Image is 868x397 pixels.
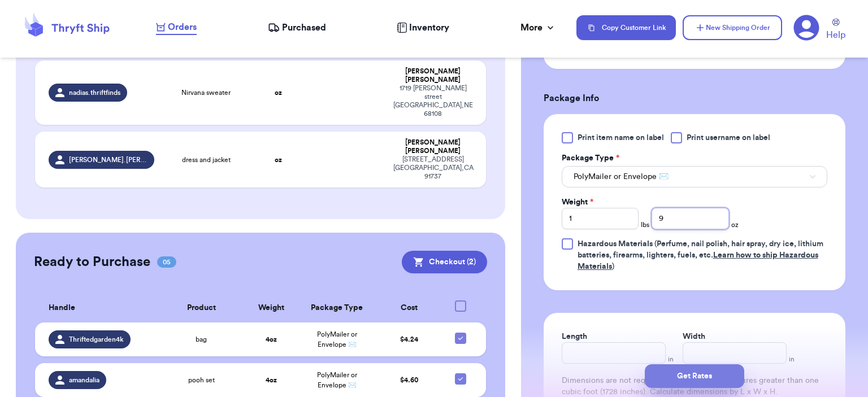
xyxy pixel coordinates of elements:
[157,256,176,268] span: 05
[69,155,148,164] span: [PERSON_NAME].[PERSON_NAME]
[668,355,674,364] span: in
[266,377,277,383] strong: 4 oz
[397,21,449,34] a: Inventory
[645,364,744,388] button: Get Rates
[317,331,357,348] span: PolyMailer or Envelope ✉️
[520,21,556,34] div: More
[789,355,795,364] span: in
[576,15,676,40] button: Copy Customer Link
[49,302,75,314] span: Handle
[578,240,653,248] span: Hazardous Materials
[687,132,770,143] span: Print username on label
[376,294,442,322] th: Cost
[400,336,418,343] span: $ 4.24
[69,88,120,97] span: nadias.thriftfinds
[683,15,782,40] button: New Shipping Order
[317,372,357,389] span: PolyMailer or Envelope ✉️
[393,155,472,181] div: [STREET_ADDRESS] [GEOGRAPHIC_DATA] , CA 91737
[562,166,827,187] button: PolyMailer or Envelope ✉️
[544,91,845,105] h3: Package Info
[69,376,99,385] span: amandalia
[409,21,449,34] span: Inventory
[562,197,593,208] label: Weight
[34,253,150,271] h2: Ready to Purchase
[158,294,245,322] th: Product
[182,155,231,164] span: dress and jacket
[400,377,418,383] span: $ 4.60
[641,220,649,229] span: lbs
[156,20,197,35] a: Orders
[393,84,472,118] div: 1719 [PERSON_NAME] street [GEOGRAPHIC_DATA] , NE 68108
[168,20,197,34] span: Orders
[69,335,124,344] span: Thriftedgarden4k
[826,28,845,42] span: Help
[275,156,282,163] strong: oz
[282,21,326,34] span: Purchased
[574,171,669,182] span: PolyMailer or Envelope ✉️
[826,19,845,42] a: Help
[562,331,587,342] label: Length
[196,335,207,344] span: bag
[393,138,472,155] div: [PERSON_NAME] [PERSON_NAME]
[266,336,277,343] strong: 4 oz
[562,152,619,164] label: Package Type
[393,67,472,84] div: [PERSON_NAME] [PERSON_NAME]
[298,294,377,322] th: Package Type
[578,240,823,271] span: (Perfume, nail polish, hair spray, dry ice, lithium batteries, firearms, lighters, fuels, etc. )
[268,21,326,34] a: Purchased
[275,89,282,96] strong: oz
[731,220,739,229] span: oz
[578,132,664,143] span: Print item name on label
[188,376,215,385] span: pooh set
[181,88,231,97] span: Nirvana sweater
[402,251,487,273] button: Checkout (2)
[245,294,298,322] th: Weight
[683,331,705,342] label: Width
